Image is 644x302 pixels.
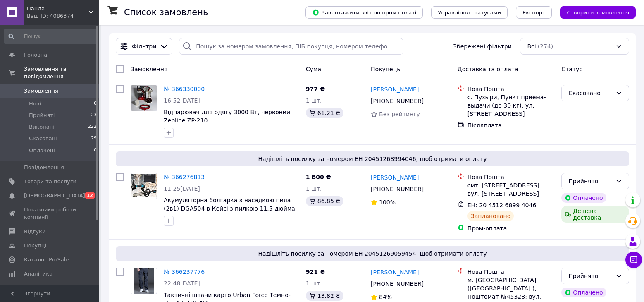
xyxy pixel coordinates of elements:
span: Оплачені [29,147,55,154]
span: Збережені фільтри: [453,42,513,50]
span: Cума [306,66,321,72]
span: (274) [538,43,553,50]
button: Управління статусами [431,6,508,19]
div: смт. [STREET_ADDRESS]: вул. [STREET_ADDRESS] [467,181,555,198]
span: Без рейтингу [379,111,420,117]
div: Післяплата [467,121,555,129]
span: Створити замовлення [567,10,629,16]
span: 1 800 ₴ [306,174,331,180]
span: 16:52[DATE] [164,97,200,104]
span: ЕН: 20 4512 6899 4046 [467,202,537,209]
span: 921 ₴ [306,268,325,275]
span: Показники роботи компанії [24,206,76,221]
img: Фото товару [131,85,157,111]
span: Каталог ProSale [24,256,69,264]
input: Пошук [4,29,98,44]
span: 12 [85,192,95,199]
div: с. Пузыри, Пункт приема-выдачи (до 30 кг): ул. [STREET_ADDRESS] [467,93,555,118]
h1: Список замовлень [124,7,208,17]
a: Створити замовлення [552,9,636,15]
span: Скасовані [29,135,57,142]
a: № 366276813 [164,174,205,180]
span: [DEMOGRAPHIC_DATA] [24,192,85,199]
div: Скасовано [568,89,612,98]
span: Надішліть посилку за номером ЕН 20451268994046, щоб отримати оплату [119,155,626,163]
div: Прийнято [568,271,612,280]
div: [PHONE_NUMBER] [369,278,425,290]
a: Фото товару [131,268,157,294]
span: Експорт [522,10,546,16]
div: Дешева доставка [561,206,629,223]
span: Виконані [29,123,55,131]
a: [PERSON_NAME] [371,268,419,276]
span: Панда [27,5,89,12]
div: Пром-оплата [467,224,555,232]
span: Замовлення [131,66,167,72]
span: Всі [527,42,536,50]
div: Оплачено [561,193,606,203]
div: 13.82 ₴ [306,291,343,301]
div: Нова Пошта [467,85,555,93]
a: Фото товару [131,173,157,199]
span: Товари та послуги [24,178,76,185]
button: Завантажити звіт по пром-оплаті [305,6,423,19]
img: Фото товару [131,174,157,199]
div: Заплановано [467,211,514,221]
span: 1 шт. [306,185,322,192]
span: Аналітика [24,270,52,278]
span: Нові [29,100,41,108]
div: [PHONE_NUMBER] [369,95,425,107]
div: Нова Пошта [467,173,555,181]
span: Надішліть посилку за номером ЕН 20451269059454, щоб отримати оплату [119,249,626,258]
button: Створити замовлення [560,6,636,19]
span: Головна [24,51,47,59]
div: Оплачено [561,288,606,297]
span: Покупці [24,242,46,249]
div: [PHONE_NUMBER] [369,183,425,195]
span: 1 шт. [306,280,322,287]
div: Прийнято [568,177,612,186]
a: № 366237776 [164,268,205,275]
span: Інструменти веб-майстра та SEO [24,284,76,299]
a: [PERSON_NAME] [371,85,419,93]
span: 977 ₴ [306,86,325,92]
span: 0 [94,147,97,154]
span: Замовлення [24,87,58,95]
a: № 366330000 [164,86,205,92]
span: 29 [91,135,97,142]
div: Ваш ID: 4086374 [27,12,99,20]
span: Замовлення та повідомлення [24,65,99,80]
div: Нова Пошта [467,268,555,276]
a: Акумуляторна болгарка з насадкою пила (2в1) DGA504 в Кейсі з пилкою 11.5 дюйма [164,197,295,212]
a: Відпарювач для одягу 3000 Вт, червоний Zepline ZP-210 [164,109,290,124]
button: Експорт [516,6,552,19]
div: 86.85 ₴ [306,196,343,206]
a: Фото товару [131,85,157,111]
span: 222 [88,123,97,131]
span: 100% [379,199,396,206]
span: 84% [379,294,392,300]
span: Управління статусами [438,10,501,16]
a: [PERSON_NAME] [371,173,419,182]
span: Статус [561,66,582,72]
span: 1 шт. [306,97,322,104]
span: 0 [94,100,97,108]
img: Фото товару [134,268,154,294]
span: Доставка та оплата [458,66,518,72]
span: Покупець [371,66,400,72]
span: Прийняті [29,112,55,119]
span: 22:48[DATE] [164,280,200,287]
span: 23 [91,112,97,119]
span: Повідомлення [24,164,64,171]
span: 11:25[DATE] [164,185,200,192]
span: Завантажити звіт по пром-оплаті [312,9,416,16]
button: Чат з покупцем [625,252,642,268]
span: Фільтри [132,42,156,50]
input: Пошук за номером замовлення, ПІБ покупця, номером телефону, Email, номером накладної [179,38,403,55]
span: Відгуки [24,228,45,235]
div: 61.21 ₴ [306,108,343,118]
